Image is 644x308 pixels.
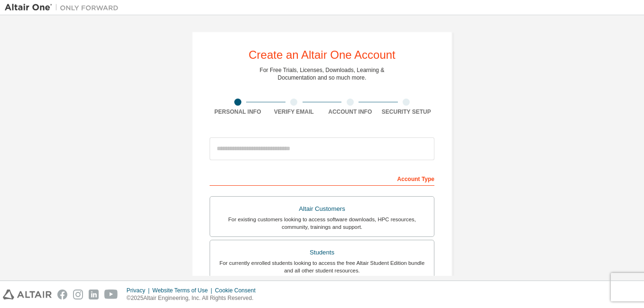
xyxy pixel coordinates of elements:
[322,108,378,116] div: Account Info
[216,259,428,274] div: For currently enrolled students looking to access the free Altair Student Edition bundle and all ...
[210,108,266,116] div: Personal Info
[152,287,215,294] div: Website Terms of Use
[216,246,428,259] div: Students
[3,290,52,299] img: altair_logo.svg
[216,202,428,216] div: Altair Customers
[266,108,322,116] div: Verify Email
[73,290,83,299] img: instagram.svg
[57,290,67,299] img: facebook.svg
[215,287,261,294] div: Cookie Consent
[89,290,99,299] img: linkedin.svg
[5,3,123,12] img: Altair One
[127,287,152,294] div: Privacy
[248,49,396,61] div: Create an Altair One Account
[210,171,434,186] div: Account Type
[216,216,428,231] div: For existing customers looking to access software downloads, HPC resources, community, trainings ...
[127,294,261,302] p: © 2025 Altair Engineering, Inc. All Rights Reserved.
[260,66,385,82] div: For Free Trials, Licenses, Downloads, Learning & Documentation and so much more.
[378,108,435,116] div: Security Setup
[104,290,118,299] img: youtube.svg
